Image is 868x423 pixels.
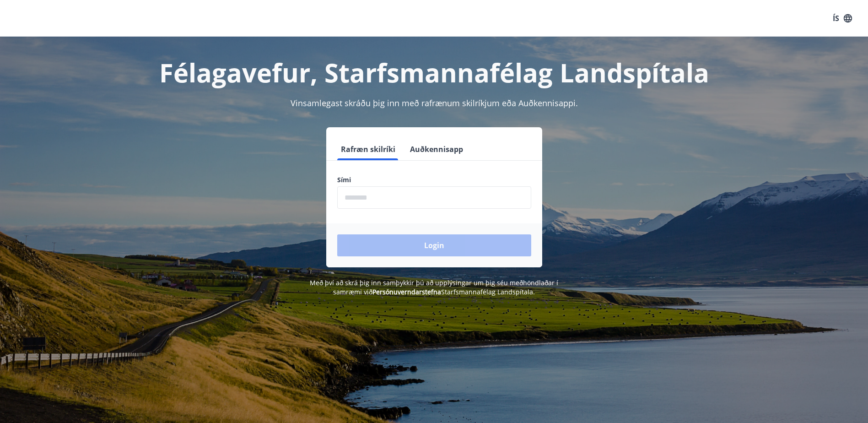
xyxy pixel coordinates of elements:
label: Sími [337,175,531,184]
span: Með því að skrá þig inn samþykkir þú að upplýsingar um þig séu meðhöndlaðar í samræmi við Starfsm... [310,278,558,296]
span: Vinsamlegast skráðu þig inn með rafrænum skilríkjum eða Auðkennisappi. [291,98,578,108]
h1: Félagavefur, Starfsmannafélag Landspítala [116,55,753,90]
a: Persónuverndarstefna [372,287,441,296]
button: ÍS [828,10,857,27]
button: Rafræn skilríki [337,138,399,160]
button: Auðkennisapp [406,138,467,160]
